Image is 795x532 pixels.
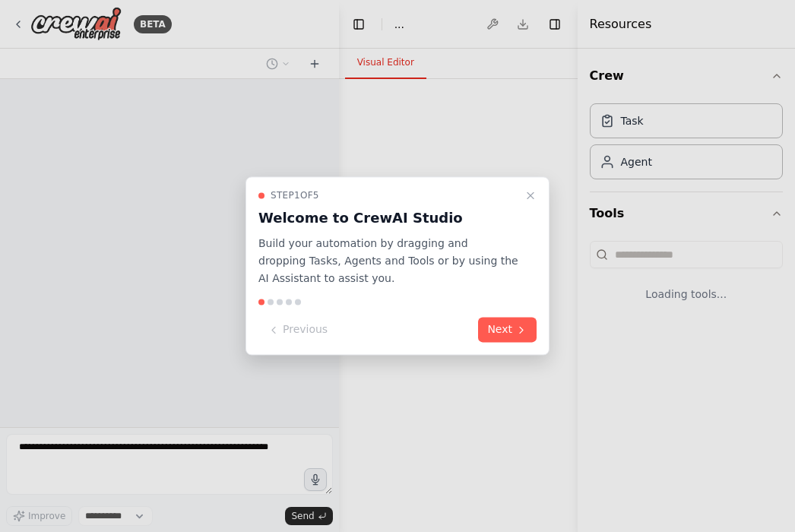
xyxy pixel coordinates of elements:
[348,14,369,35] button: Hide left sidebar
[258,207,518,229] h3: Welcome to CrewAI Studio
[521,186,540,204] button: Close walkthrough
[478,318,537,343] button: Next
[258,235,518,287] p: Build your automation by dragging and dropping Tasks, Agents and Tools or by using the AI Assista...
[258,318,337,343] button: Previous
[271,189,319,201] span: Step 1 of 5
